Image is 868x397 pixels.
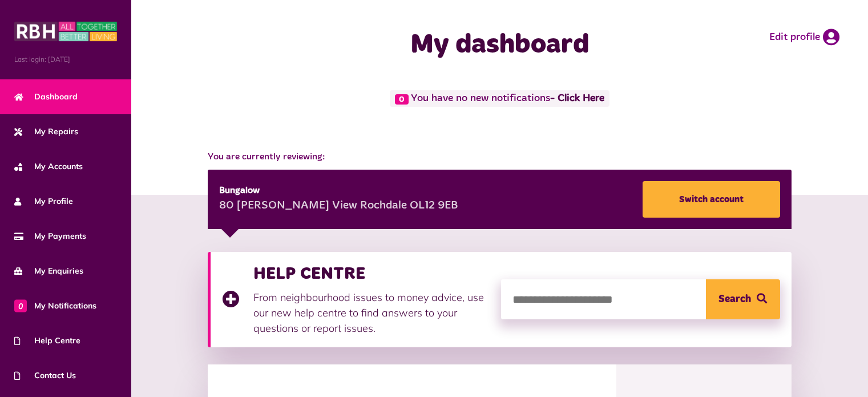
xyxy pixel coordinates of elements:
[219,184,458,198] div: Bungalow
[14,299,27,312] span: 0
[327,29,673,62] h1: My dashboard
[14,91,78,103] span: Dashboard
[718,279,751,319] span: Search
[390,90,609,107] span: You have no new notifications
[14,370,76,382] span: Contact Us
[219,198,458,215] div: 80 [PERSON_NAME] View Rochdale OL12 9EB
[706,279,780,319] button: Search
[395,94,409,105] span: 0
[643,181,780,218] a: Switch account
[14,54,117,65] span: Last login: [DATE]
[14,265,83,277] span: My Enquiries
[14,126,78,138] span: My Repairs
[14,300,96,312] span: My Notifications
[14,161,83,173] span: My Accounts
[14,230,86,242] span: My Payments
[14,195,73,207] span: My Profile
[253,263,490,284] h3: HELP CENTRE
[253,290,490,336] p: From neighbourhood issues to money advice, use our new help centre to find answers to your questi...
[14,20,117,43] img: MyRBH
[208,150,791,164] span: You are currently reviewing:
[769,29,839,46] a: Edit profile
[14,335,80,347] span: Help Centre
[550,94,604,104] a: - Click Here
